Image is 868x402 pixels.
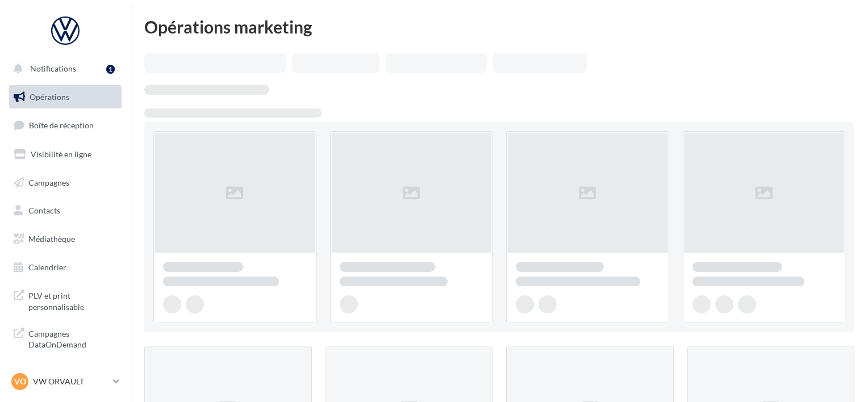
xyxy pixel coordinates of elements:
a: Opérations [7,85,124,109]
a: Calendrier [7,256,124,279]
span: Campagnes [28,177,69,187]
span: Médiathèque [28,234,75,244]
span: Campagnes DataOnDemand [28,326,117,350]
a: VO VW ORVAULT [9,371,122,392]
span: Visibilité en ligne [31,149,91,159]
span: Opérations [30,92,69,102]
span: Notifications [30,64,76,73]
span: Calendrier [28,262,66,272]
a: Campagnes [7,171,124,195]
span: Contacts [28,206,60,215]
a: Boîte de réception [7,113,124,137]
span: Boîte de réception [29,120,94,130]
a: Campagnes DataOnDemand [7,321,124,355]
a: Médiathèque [7,227,124,251]
div: 1 [106,65,115,74]
a: Visibilité en ligne [7,143,124,166]
span: PLV et print personnalisable [28,288,117,312]
a: PLV et print personnalisable [7,283,124,317]
button: Notifications 1 [7,57,119,81]
div: Opérations marketing [144,18,854,35]
a: Contacts [7,199,124,223]
span: VO [14,376,26,387]
p: VW ORVAULT [33,376,108,387]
